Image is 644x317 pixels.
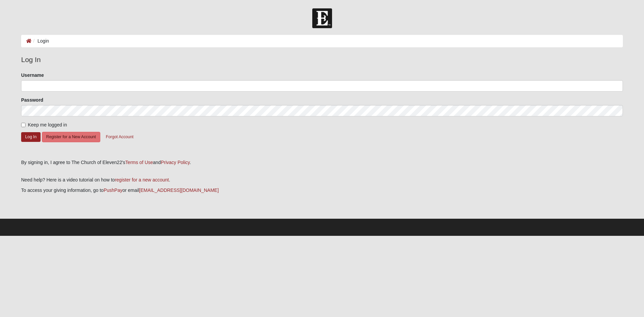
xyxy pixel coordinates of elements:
div: By signing in, I agree to The Church of Eleven22's and . [21,159,623,166]
button: Register for a New Account [42,132,100,142]
p: Need help? Here is a video tutorial on how to . [21,176,623,183]
a: Privacy Policy [161,160,190,165]
a: Terms of Use [125,160,153,165]
label: Username [21,72,44,78]
span: Keep me logged in [28,122,67,127]
li: Login [32,38,49,45]
input: Keep me logged in [21,123,25,127]
img: Church of Eleven22 Logo [312,8,332,28]
a: PushPay [104,188,122,193]
a: register for a new account [115,177,169,182]
button: Forgot Account [102,132,138,142]
p: To access your giving information, go to or email [21,187,623,194]
label: Password [21,97,43,103]
a: [EMAIL_ADDRESS][DOMAIN_NAME] [139,188,219,193]
button: Log In [21,132,41,142]
legend: Log In [21,54,623,65]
